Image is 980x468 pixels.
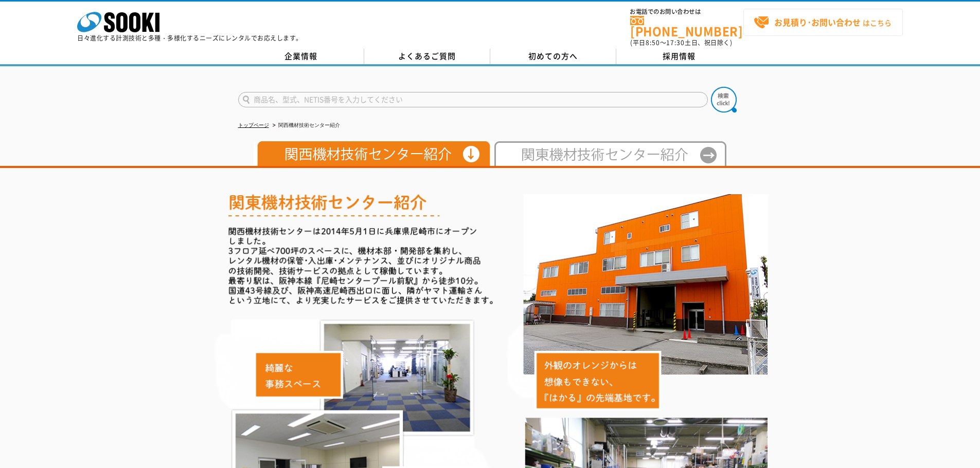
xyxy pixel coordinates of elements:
[711,87,737,113] img: btn_search.png
[630,38,732,47] span: (平日 ～ 土日、祝日除く)
[238,49,364,64] a: 企業情報
[364,49,490,64] a: よくあるご質問
[490,141,726,166] img: 東日本テクニカルセンター紹介
[743,9,903,36] a: お見積り･お問い合わせはこちら
[666,38,685,47] span: 17:30
[238,122,269,128] a: トップページ
[630,9,743,15] span: お電話でのお問い合わせは
[490,156,726,164] a: 東日本テクニカルセンター紹介
[254,141,490,166] img: 関西機材技術センター紹介
[271,120,340,131] li: 関西機材技術センター紹介
[630,16,743,37] a: [PHONE_NUMBER]
[238,92,708,107] input: 商品名、型式、NETIS番号を入力してください
[616,49,742,64] a: 採用情報
[77,35,302,41] p: 日々進化する計測技術と多種・多様化するニーズにレンタルでお応えします。
[774,16,861,28] strong: お見積り･お問い合わせ
[754,15,892,30] span: はこちら
[646,38,660,47] span: 8:50
[254,156,490,164] a: 関西機材技術センター紹介
[490,49,616,64] a: 初めての方へ
[528,50,578,62] span: 初めての方へ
